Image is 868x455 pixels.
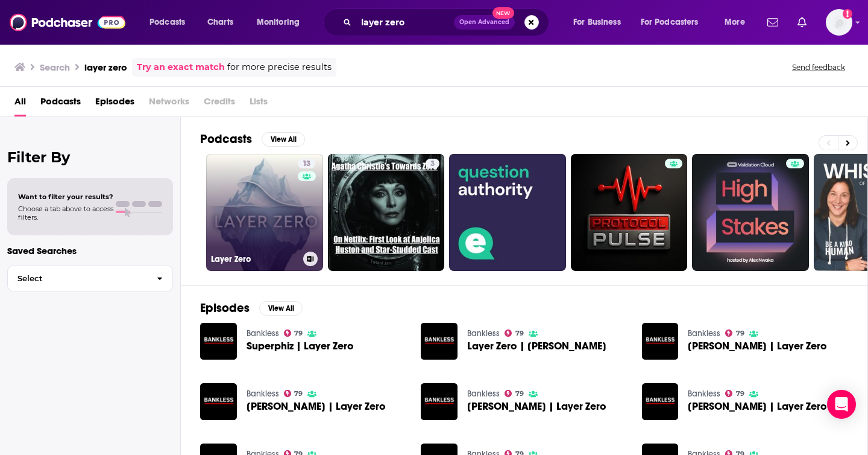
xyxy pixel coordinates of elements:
[298,159,315,168] a: 13
[725,390,744,397] a: 79
[642,323,679,360] img: Anthony Sassano | Layer Zero
[149,14,185,31] span: Podcasts
[137,60,225,74] a: Try an exact match
[688,341,827,351] span: [PERSON_NAME] | Layer Zero
[8,275,147,282] span: Select
[467,401,606,412] span: [PERSON_NAME] | Layer Zero
[454,15,515,30] button: Open AdvancedNew
[141,13,201,32] button: open menu
[573,14,621,31] span: For Business
[204,92,235,116] span: Credits
[84,62,127,73] h3: layer zero
[40,62,70,73] h3: Search
[257,14,300,31] span: Monitoring
[247,341,354,351] a: Superphiz | Layer Zero
[294,331,303,336] span: 79
[200,323,237,360] img: Superphiz | Layer Zero
[95,92,134,116] a: Episodes
[259,301,303,316] button: View All
[247,401,386,412] span: [PERSON_NAME] | Layer Zero
[200,132,305,147] a: PodcastsView All
[207,14,233,31] span: Charts
[467,389,500,399] a: Bankless
[250,92,268,116] span: Lists
[467,401,606,412] a: Nic Carter | Layer Zero
[303,158,310,170] span: 13
[633,13,716,32] button: open menu
[284,390,303,397] a: 79
[421,323,458,360] img: Layer Zero | Justin Drake
[247,328,279,339] a: Bankless
[262,132,305,147] button: View All
[430,158,435,170] span: 3
[356,13,454,32] input: Search podcasts, credits, & more...
[826,9,852,36] span: Logged in as Marketing09
[793,12,811,33] a: Show notifications dropdown
[227,60,332,74] span: for more precise results
[641,14,699,31] span: For Podcasters
[736,331,744,336] span: 79
[843,9,852,19] svg: Add a profile image
[40,92,81,116] a: Podcasts
[459,19,509,25] span: Open Advanced
[688,328,720,339] a: Bankless
[736,391,744,396] span: 79
[505,329,524,337] a: 79
[294,391,303,396] span: 79
[827,390,856,419] div: Open Intercom Messenger
[642,383,679,420] img: Kevin Owocki | Layer Zero
[515,391,524,396] span: 79
[688,401,827,412] span: [PERSON_NAME] | Layer Zero
[467,328,500,339] a: Bankless
[492,7,514,19] span: New
[18,205,113,221] span: Choose a tab above to access filters.
[18,192,113,201] span: Want to filter your results?
[826,9,852,36] img: User Profile
[688,401,827,412] a: Kevin Owocki | Layer Zero
[426,159,439,168] a: 3
[10,11,125,34] img: Podchaser - Follow, Share and Rate Podcasts
[200,383,237,420] img: Dmitry Buterin | Layer Zero
[688,389,720,399] a: Bankless
[284,329,303,337] a: 79
[7,245,173,256] p: Saved Searches
[14,92,26,116] a: All
[515,331,524,336] span: 79
[565,13,636,32] button: open menu
[335,8,561,36] div: Search podcasts, credits, & more...
[421,383,458,420] img: Nic Carter | Layer Zero
[247,401,386,412] a: Dmitry Buterin | Layer Zero
[467,341,606,351] a: Layer Zero | Justin Drake
[247,389,279,399] a: Bankless
[248,13,315,32] button: open menu
[505,390,524,397] a: 79
[206,154,323,271] a: 13Layer Zero
[725,329,744,337] a: 79
[688,341,827,351] a: Anthony Sassano | Layer Zero
[200,13,241,32] a: Charts
[200,132,252,147] h2: Podcasts
[200,301,303,316] a: EpisodesView All
[467,341,606,351] span: Layer Zero | [PERSON_NAME]
[149,92,189,116] span: Networks
[7,148,173,166] h2: Filter By
[7,265,173,292] button: Select
[725,14,745,31] span: More
[826,9,852,36] button: Show profile menu
[716,13,760,32] button: open menu
[328,154,445,271] a: 3
[200,301,250,316] h2: Episodes
[211,254,298,264] h3: Layer Zero
[788,62,849,72] button: Send feedback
